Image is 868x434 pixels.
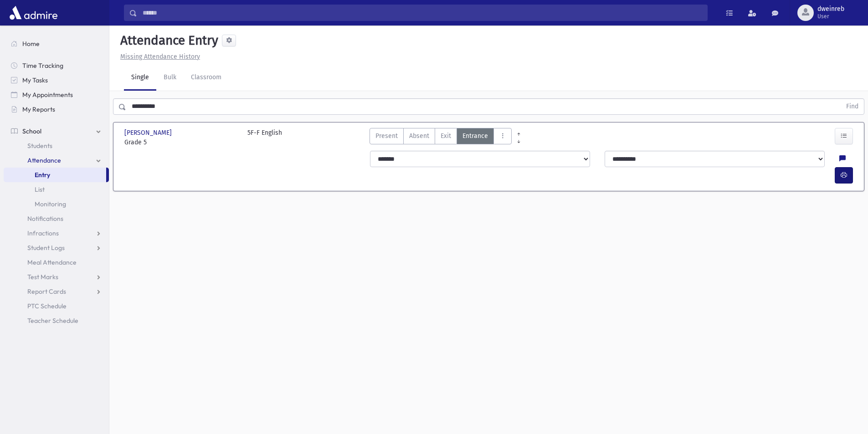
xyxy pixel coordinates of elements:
[124,128,174,138] span: [PERSON_NAME]
[4,102,109,117] a: My Reports
[35,200,66,208] span: Monitoring
[4,182,109,197] a: List
[4,240,109,255] a: Student Logs
[4,197,109,211] a: Monitoring
[27,302,67,310] span: PTC Schedule
[441,131,451,141] span: Exit
[817,13,844,20] span: User
[22,127,41,135] span: School
[4,226,109,240] a: Infractions
[117,53,200,61] a: Missing Attendance History
[375,131,398,141] span: Present
[22,40,40,48] span: Home
[27,156,61,164] span: Attendance
[4,299,109,313] a: PTC Schedule
[27,273,58,281] span: Test Marks
[156,65,184,91] a: Bulk
[4,58,109,73] a: Time Tracking
[7,4,60,22] img: AdmirePro
[4,87,109,102] a: My Appointments
[27,317,78,325] span: Teacher Schedule
[27,229,59,237] span: Infractions
[4,138,109,153] a: Students
[27,287,66,296] span: Report Cards
[124,65,156,91] a: Single
[22,61,63,70] span: Time Tracking
[27,214,63,223] span: Notifications
[4,211,109,226] a: Notifications
[4,73,109,87] a: My Tasks
[117,33,218,48] h5: Attendance Entry
[4,255,109,270] a: Meal Attendance
[817,5,844,13] span: dweinreb
[184,65,229,91] a: Classroom
[4,270,109,284] a: Test Marks
[35,171,50,179] span: Entry
[27,244,65,252] span: Student Logs
[4,313,109,328] a: Teacher Schedule
[27,258,77,266] span: Meal Attendance
[462,131,488,141] span: Entrance
[22,105,55,113] span: My Reports
[120,53,200,61] u: Missing Attendance History
[124,138,238,147] span: Grade 5
[22,76,48,84] span: My Tasks
[4,36,109,51] a: Home
[370,128,512,147] div: AttTypes
[4,124,109,138] a: School
[409,131,429,141] span: Absent
[137,5,707,21] input: Search
[35,185,45,194] span: List
[22,91,73,99] span: My Appointments
[4,153,109,168] a: Attendance
[841,99,864,114] button: Find
[4,168,106,182] a: Entry
[27,142,52,150] span: Students
[247,128,282,147] div: 5F-F English
[4,284,109,299] a: Report Cards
